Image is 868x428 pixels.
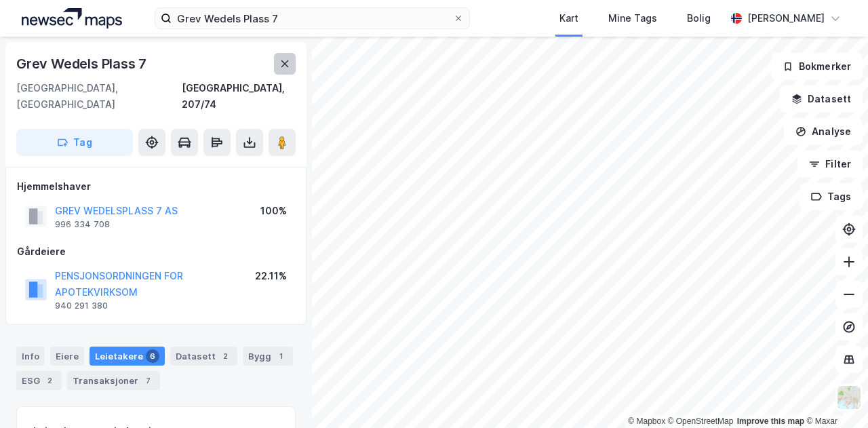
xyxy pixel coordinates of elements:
div: Grev Wedels Plass 7 [16,53,149,75]
div: Datasett [170,347,237,366]
img: logo.a4113a55bc3d86da70a041830d287a7e.svg [22,8,122,28]
a: Mapbox [628,416,665,426]
input: Søk på adresse, matrikkel, gårdeiere, leietakere eller personer [172,8,453,28]
iframe: Chat Widget [800,363,868,428]
div: Transaksjoner [67,371,160,390]
div: Kontrollprogram for chat [800,363,868,428]
div: 100% [260,203,287,219]
button: Tag [16,129,133,156]
a: OpenStreetMap [668,416,734,426]
div: Bygg [243,347,293,366]
button: Filter [797,151,863,178]
div: 2 [218,349,232,363]
button: Datasett [780,85,863,113]
div: 940 291 380 [55,300,108,311]
div: Mine Tags [608,10,657,26]
button: Tags [800,183,863,210]
div: Hjemmelshaver [17,178,295,195]
div: Gårdeiere [17,244,295,260]
button: Bokmerker [771,53,863,80]
div: 6 [146,349,159,363]
div: Eiere [50,347,84,366]
div: [PERSON_NAME] [747,10,825,26]
div: 1 [274,349,288,363]
div: [GEOGRAPHIC_DATA], 207/74 [182,80,296,113]
div: Bolig [687,10,711,26]
div: 22.11% [255,268,287,284]
a: Improve this map [737,416,804,426]
div: Info [16,347,45,366]
div: Kart [559,10,578,26]
div: [GEOGRAPHIC_DATA], [GEOGRAPHIC_DATA] [16,80,182,113]
div: 7 [141,374,155,387]
div: 2 [43,374,56,387]
button: Analyse [784,118,863,145]
div: Leietakere [90,347,165,366]
div: 996 334 708 [55,219,110,230]
div: ESG [16,371,62,390]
